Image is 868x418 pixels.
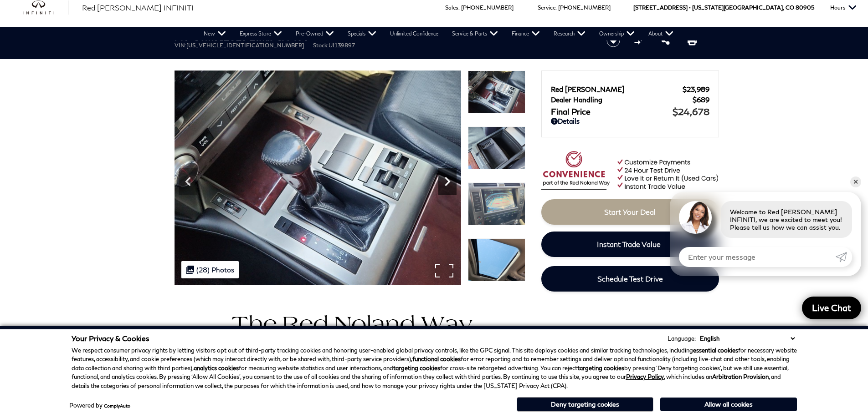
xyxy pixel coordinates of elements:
a: About [642,27,680,40]
span: Schedule Test Drive [597,274,663,283]
img: Agent profile photo [679,201,712,234]
div: Next [438,168,457,195]
a: Service & Parts [445,27,505,40]
strong: targeting cookies [393,364,440,372]
a: Start Your Deal [541,199,719,225]
a: [PHONE_NUMBER] [558,4,611,11]
div: Powered by [69,403,130,408]
a: Research [547,27,592,40]
strong: Arbitration Provision [712,373,769,380]
span: Final Price [551,106,673,116]
a: Instant Trade Value [541,232,717,257]
strong: essential cookies [693,347,738,354]
a: Ownership [592,27,642,40]
a: Finance [505,27,547,40]
a: Pre-Owned [289,27,341,40]
span: Service [538,4,555,11]
span: $24,678 [673,106,709,117]
button: Compare Vehicle [633,34,647,47]
div: (28) Photos [181,261,239,278]
span: : [555,4,557,11]
span: Your Privacy & Cookies [72,334,149,342]
a: Dealer Handling $689 [551,96,709,104]
a: Schedule Test Drive [541,266,719,292]
span: UI139897 [329,42,355,49]
span: Red [PERSON_NAME] [551,85,683,93]
a: Unlimited Confidence [383,27,445,40]
span: Sales [445,4,458,11]
select: Language Select [698,334,797,343]
img: INFINITI [23,0,68,15]
strong: targeting cookies [577,364,624,372]
strong: functional cookies [412,355,461,363]
span: $689 [693,96,709,104]
a: Privacy Policy [626,373,664,380]
div: Language: [668,336,696,342]
a: [STREET_ADDRESS] • [US_STATE][GEOGRAPHIC_DATA], CO 80905 [633,4,814,11]
a: New [197,27,233,40]
span: Instant Trade Value [597,240,661,248]
a: Express Store [233,27,289,40]
a: Red [PERSON_NAME] $23,989 [551,85,709,93]
nav: Main Navigation [197,27,680,40]
a: Final Price $24,678 [551,106,709,117]
span: VIN: [175,42,186,49]
a: ComplyAuto [104,403,130,408]
a: [PHONE_NUMBER] [461,4,514,11]
button: Deny targeting cookies [517,397,653,412]
span: Live Chat [807,302,856,313]
a: Submit [836,247,852,267]
span: [US_VEHICLE_IDENTIFICATION_NUMBER] [186,42,304,49]
input: Enter your message [679,247,836,267]
span: Start Your Deal [604,207,656,216]
img: Used 2016 Black Onyx Lexus 460 image 19 [468,126,525,170]
span: Dealer Handling [551,96,693,104]
p: We respect consumer privacy rights by letting visitors opt out of third-party tracking cookies an... [72,346,797,391]
a: Red [PERSON_NAME] INFINITI [82,2,194,13]
a: Details [551,117,709,125]
span: Red [PERSON_NAME] INFINITI [82,3,194,12]
a: Live Chat [802,297,861,319]
div: Welcome to Red [PERSON_NAME] INFINITI, we are excited to meet you! Please tell us how we can assi... [721,201,852,238]
a: Specials [341,27,383,40]
img: Used 2016 Black Onyx Lexus 460 image 18 [468,71,525,114]
span: $23,989 [683,85,709,93]
div: Previous [179,168,197,195]
strong: analytics cookies [194,364,239,372]
img: Used 2016 Black Onyx Lexus 460 image 20 [468,182,525,226]
span: Stock: [313,42,329,49]
button: Allow all cookies [660,398,797,411]
span: : [458,4,460,11]
img: Used 2016 Black Onyx Lexus 460 image 21 [468,238,525,282]
img: Used 2016 Black Onyx Lexus 460 image 18 [175,71,461,285]
a: infiniti [23,0,68,15]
